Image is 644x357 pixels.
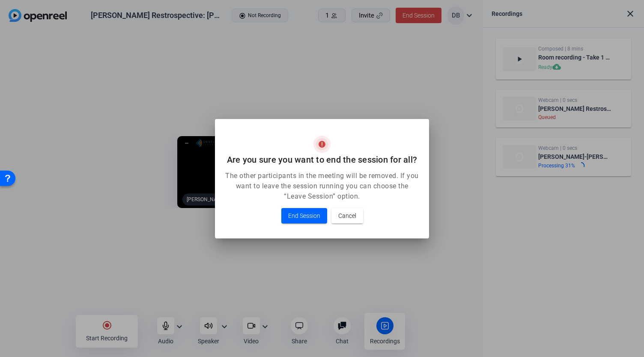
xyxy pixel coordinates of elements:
button: Cancel [331,208,363,223]
span: Cancel [338,211,356,221]
p: The other participants in the meeting will be removed. If you want to leave the session running y... [225,171,419,202]
span: End Session [288,211,320,221]
h2: Are you sure you want to end the session for all? [225,153,419,167]
button: End Session [281,208,327,223]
